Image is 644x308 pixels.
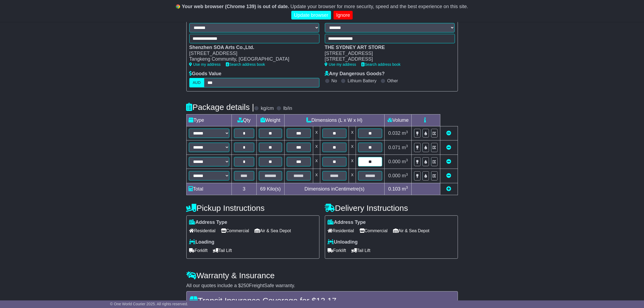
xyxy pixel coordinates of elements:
[257,183,285,195] td: Kilo(s)
[189,219,227,225] label: Address Type
[447,159,451,164] a: Remove this item
[359,227,388,235] span: Commercial
[333,11,353,20] a: Ignore
[186,114,232,126] td: Type
[189,239,214,245] label: Loading
[402,186,408,192] span: m
[291,11,331,20] a: Update browser
[349,140,356,155] td: x
[189,227,216,235] span: Residential
[388,159,401,164] span: 0.000
[325,45,450,51] div: THE SYDNEY ART STORE
[349,126,356,140] td: x
[186,103,254,112] h4: Package details |
[387,78,398,83] label: Other
[332,78,337,83] label: No
[290,4,468,9] span: Update your browser for more security, speed and the best experience on this site.
[255,227,291,235] span: Air & Sea Depot
[402,173,408,178] span: m
[447,145,451,150] a: Remove this item
[325,71,385,77] label: Any Dangerous Goods?
[226,62,265,67] a: Search address book
[328,227,354,235] span: Residential
[393,227,430,235] span: Air & Sea Depot
[313,140,320,155] td: x
[189,56,314,62] div: Tangkeng Community, [GEOGRAPHIC_DATA]
[325,204,458,212] h4: Delivery Instructions
[406,172,408,176] sup: 3
[385,114,412,126] td: Volume
[406,158,408,162] sup: 3
[349,155,356,169] td: x
[402,145,408,150] span: m
[447,173,451,178] a: Remove this item
[190,296,454,305] h4: Transit Insurance Coverage for $
[189,45,314,51] div: Shenzhen SOA Arts Co.,Ltd.
[186,204,319,212] h4: Pickup Instructions
[213,246,232,255] span: Tail Lift
[325,51,450,57] div: [STREET_ADDRESS]
[352,246,371,255] span: Tail Lift
[261,106,274,112] label: kg/cm
[189,62,221,67] a: Use my address
[328,219,366,225] label: Address Type
[406,130,408,134] sup: 3
[284,114,385,126] td: Dimensions (L x W x H)
[186,283,458,289] div: All our quotes include a $ FreightSafe warranty.
[232,114,257,126] td: Qty
[110,302,188,306] span: © One World Courier 2025. All rights reserved.
[313,155,320,169] td: x
[182,4,289,9] b: Your web browser (Chrome 139) is out of date.
[325,62,356,67] a: Use my address
[189,78,204,87] label: AUD
[313,169,320,183] td: x
[406,185,408,189] sup: 3
[284,183,385,195] td: Dimensions in Centimetre(s)
[402,159,408,164] span: m
[328,246,346,255] span: Forklift
[447,130,451,136] a: Remove this item
[406,144,408,148] sup: 3
[349,169,356,183] td: x
[189,246,208,255] span: Forklift
[189,51,314,57] div: [STREET_ADDRESS]
[221,227,249,235] span: Commercial
[257,114,285,126] td: Weight
[362,62,401,67] a: Search address book
[388,173,401,178] span: 0.000
[313,126,320,140] td: x
[186,271,458,280] h4: Warranty & Insurance
[328,239,358,245] label: Unloading
[388,186,401,192] span: 0.103
[348,78,377,83] label: Lithium Battery
[388,145,401,150] span: 0.071
[447,186,451,192] a: Add new item
[316,296,336,305] span: 12.17
[232,183,257,195] td: 3
[283,106,292,112] label: lb/in
[189,71,222,77] label: Goods Value
[388,130,401,136] span: 0.032
[241,283,249,288] span: 250
[402,130,408,136] span: m
[260,186,266,192] span: 69
[186,183,232,195] td: Total
[325,56,450,62] div: [STREET_ADDRESS]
